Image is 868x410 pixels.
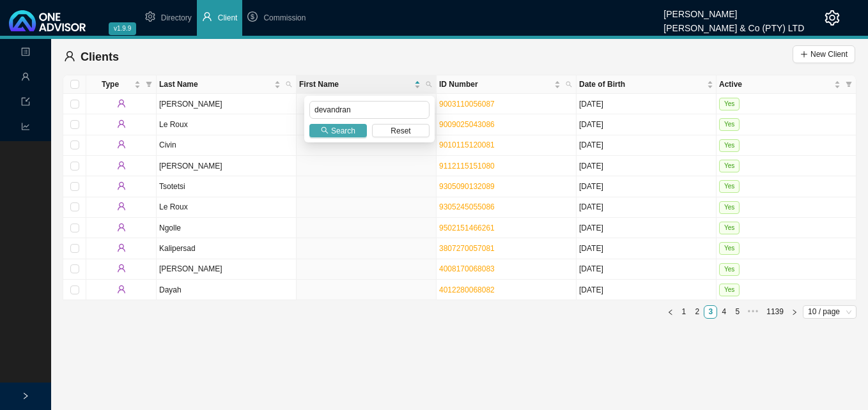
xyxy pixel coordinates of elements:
td: [PERSON_NAME] [157,156,297,176]
a: 2 [691,306,703,318]
a: 9502151466261 [439,224,495,232]
a: 9112115151080 [439,162,495,171]
li: 1 [677,305,690,319]
span: import [21,92,30,114]
td: [DATE] [577,135,717,156]
span: user [64,50,75,62]
td: [DATE] [577,176,717,197]
span: Yes [719,139,740,152]
span: v1.9.9 [109,22,136,35]
td: [DATE] [577,197,717,218]
td: [DATE] [577,280,717,300]
td: [DATE] [577,238,717,259]
th: Last Name [157,75,297,94]
span: ••• [744,305,762,319]
span: user [117,285,126,294]
td: Tsotetsi [157,176,297,197]
td: [DATE] [577,156,717,176]
li: 2 [690,305,704,319]
span: dollar [247,11,258,22]
a: 5 [731,306,743,318]
span: filter [846,81,852,87]
span: Date of Birth [579,78,704,91]
td: [DATE] [577,94,717,114]
a: 9305245055086 [439,202,495,211]
td: [DATE] [577,218,717,238]
a: 9009025043086 [439,120,495,129]
th: ID Number [437,75,577,94]
span: profile [21,42,30,65]
span: setting [825,10,840,26]
td: Le Roux [157,114,297,135]
span: user [202,11,212,22]
td: [DATE] [577,259,717,280]
span: Reset [391,125,410,137]
a: 3 [704,306,717,318]
span: filter [843,75,855,93]
button: Reset [372,124,430,137]
span: right [791,309,798,315]
a: 3807270057081 [439,244,495,253]
div: [PERSON_NAME] & Co (PTY) LTD [663,17,804,31]
td: [DATE] [577,114,717,135]
span: user [117,99,126,108]
li: Next Page [788,305,802,319]
span: Yes [719,263,740,276]
a: 4012280068082 [439,285,495,294]
span: Client [218,13,238,22]
td: Ngolle [157,218,297,238]
span: user [117,119,126,128]
li: 5 [731,305,744,319]
span: Yes [719,242,740,255]
span: Commission [263,13,306,22]
a: 1 [678,306,690,318]
button: Search [309,124,367,137]
span: Yes [719,98,740,110]
a: 9010115120081 [439,140,495,149]
span: Yes [719,180,740,193]
span: plus [800,50,808,58]
span: user [117,140,126,149]
a: 4 [718,306,730,318]
button: New Client [793,45,855,63]
li: 1139 [762,305,788,319]
span: user [21,67,30,89]
li: Previous Page [663,305,677,319]
td: Dayah [157,280,297,300]
span: Yes [719,160,740,172]
span: Active [719,78,832,91]
span: Yes [719,201,740,214]
span: 10 / page [808,306,851,318]
span: user [117,264,126,273]
th: Type [86,75,157,94]
div: Page Size [803,305,856,319]
span: user [117,161,126,170]
span: Directory [161,13,192,22]
a: 9003110056087 [439,100,495,109]
span: right [22,392,29,400]
a: 1139 [763,306,787,318]
th: Active [717,75,856,94]
td: [PERSON_NAME] [157,259,297,280]
input: Search First Name [309,101,430,119]
span: user [117,223,126,232]
span: setting [145,11,155,22]
span: search [566,81,572,87]
span: line-chart [21,117,30,139]
td: Le Roux [157,197,297,218]
a: 9305090132089 [439,182,495,191]
span: filter [143,75,155,93]
span: Last Name [159,78,272,91]
span: Yes [719,118,740,131]
a: 4008170068083 [439,264,495,273]
span: search [283,75,295,93]
span: Clients [81,50,119,63]
td: Kalipersad [157,238,297,259]
span: First Name [299,78,412,91]
span: user [117,202,126,211]
th: Date of Birth [577,75,717,94]
span: ID Number [439,78,552,91]
span: filter [146,81,152,87]
button: right [788,305,802,319]
span: Yes [719,284,740,296]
